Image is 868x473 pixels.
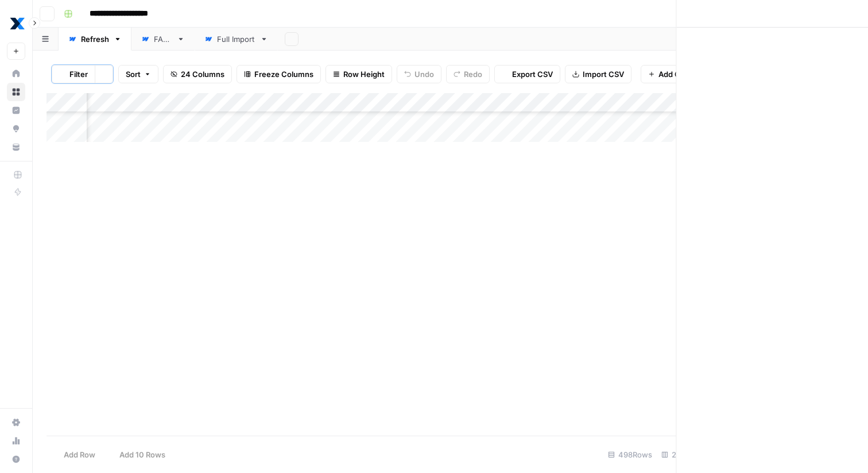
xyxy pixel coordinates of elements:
button: Freeze Columns [237,65,321,83]
span: Sort [126,68,141,80]
a: Browse [7,83,25,101]
button: Undo [397,65,441,83]
span: Add 10 Rows [119,449,165,460]
button: Filter [52,65,95,83]
a: Home [7,64,25,83]
a: Settings [7,413,25,432]
img: MaintainX Logo [7,13,28,34]
span: Filter [69,68,88,80]
div: Full Import [217,33,255,45]
a: Insights [7,101,25,120]
a: Opportunities [7,120,25,138]
button: 24 Columns [163,65,232,83]
span: Row Height [343,68,385,80]
a: Refresh [59,28,131,51]
span: 24 Columns [181,68,224,80]
button: Add 10 Rows [102,445,172,464]
span: Freeze Columns [254,68,313,80]
div: Refresh [81,33,109,45]
a: Usage [7,432,25,450]
button: Sort [118,65,158,83]
span: Add Row [64,449,95,460]
button: Row Height [325,65,392,83]
button: Help + Support [7,450,25,468]
a: Your Data [7,138,25,156]
a: FAQs [131,28,195,51]
button: Workspace: MaintainX [7,9,25,38]
button: Add Row [46,445,102,464]
div: FAQs [154,33,172,45]
a: Full Import [195,28,278,51]
span: Undo [414,68,434,80]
